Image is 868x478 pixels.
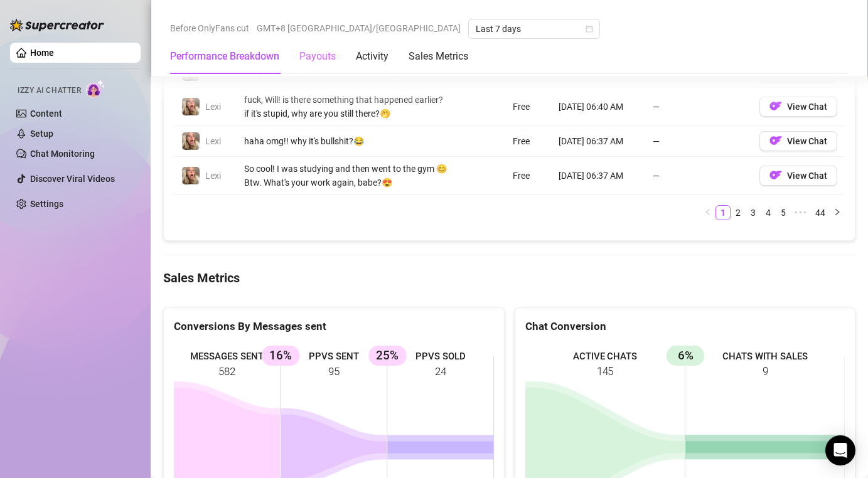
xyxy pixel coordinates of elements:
img: OF [769,169,782,181]
span: Lexi [205,136,221,146]
div: Performance Breakdown [170,49,279,64]
li: Previous Page [700,205,715,220]
img: Lexi [182,167,200,184]
li: Next 5 Pages [791,205,811,220]
div: Conversions By Messages sent [174,318,494,335]
a: 3 [746,206,760,220]
div: So cool! I was studying and then went to the gym 😊 Btw. What's your work again, babe?😍 [244,162,447,189]
button: OFView Chat [759,97,837,117]
a: 2 [731,206,745,220]
a: OFView Chat [759,139,837,149]
a: Setup [30,129,53,139]
div: Chat Conversion [525,318,845,335]
a: Settings [30,199,63,209]
td: — [645,88,752,126]
li: 3 [746,205,761,220]
img: logo-BBDzfeDw.svg [10,19,104,31]
td: — [645,157,752,195]
a: OFView Chat [759,70,837,80]
img: Lexi [182,98,200,115]
a: 1 [716,206,730,220]
div: haha omg!! why it's bullshit?😂 [244,134,447,148]
div: Activity [356,49,388,64]
li: 2 [731,205,746,220]
td: [DATE] 06:37 AM [551,126,645,157]
li: 1 [715,205,731,220]
span: View Chat [787,136,827,146]
td: — [645,126,752,157]
li: 4 [761,205,776,220]
a: 44 [812,206,829,220]
span: ••• [791,205,811,220]
span: Last 7 days [476,19,592,38]
img: AI Chatter [86,80,105,98]
td: Free [505,126,551,157]
a: OFView Chat [759,173,837,183]
a: Home [30,48,54,58]
img: OF [769,100,782,112]
span: Before OnlyFans cut [170,19,249,38]
li: 44 [811,205,830,220]
span: right [833,208,841,216]
a: 4 [761,206,775,220]
span: Lexi [205,67,221,77]
a: Content [30,109,62,119]
h4: Sales Metrics [163,269,855,287]
div: fuck, Will! is there something that happened earlier? if it's stupid, why are you still there?🤭 [244,93,447,120]
td: Free [505,88,551,126]
li: Next Page [830,205,845,220]
span: View Chat [787,102,827,112]
span: calendar [586,25,593,33]
li: 5 [776,205,791,220]
a: Discover Viral Videos [30,174,115,184]
span: Lexi [205,102,221,112]
span: Izzy AI Chatter [18,85,81,97]
a: OFView Chat [759,104,837,114]
div: Open Intercom Messenger [825,435,855,465]
a: 5 [776,206,790,220]
button: OFView Chat [759,166,837,186]
img: OF [769,134,782,147]
button: left [700,205,715,220]
span: GMT+8 [GEOGRAPHIC_DATA]/[GEOGRAPHIC_DATA] [257,19,461,38]
button: OFView Chat [759,131,837,151]
span: View Chat [787,171,827,181]
div: Sales Metrics [409,49,468,64]
div: Payouts [299,49,336,64]
span: left [704,208,712,216]
img: Lexi [182,132,200,150]
td: [DATE] 06:37 AM [551,157,645,195]
button: right [830,205,845,220]
td: Free [505,157,551,195]
span: Lexi [205,171,221,181]
a: Chat Monitoring [30,149,95,159]
td: [DATE] 06:40 AM [551,88,645,126]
